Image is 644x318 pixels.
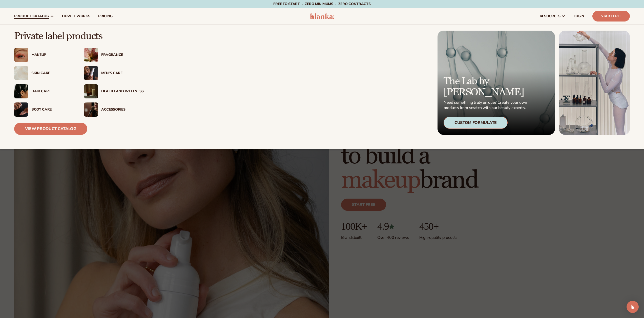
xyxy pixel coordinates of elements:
[310,13,334,19] img: logo
[14,14,49,18] span: product catalog
[14,66,74,80] a: Cream moisturizer swatch. Skin Care
[58,8,94,24] a: How It Works
[31,108,74,112] div: Body Care
[444,76,529,98] p: The Lab by [PERSON_NAME]
[84,102,144,117] a: Female with makeup brush. Accessories
[84,48,98,62] img: Pink blooming flower.
[14,102,74,117] a: Male hand applying moisturizer. Body Care
[14,66,28,80] img: Cream moisturizer swatch.
[101,108,144,112] div: Accessories
[101,53,144,57] div: Fragrance
[444,117,508,129] div: Custom Formulate
[570,8,588,24] a: LOGIN
[540,14,560,18] span: resources
[14,48,74,62] a: Female with glitter eye makeup. Makeup
[101,71,144,75] div: Men’s Care
[84,84,144,98] a: Candles and incense on table. Health And Wellness
[31,89,74,94] div: Hair Care
[84,66,144,80] a: Male holding moisturizer bottle. Men’s Care
[10,8,58,24] a: product catalog
[84,66,98,80] img: Male holding moisturizer bottle.
[592,11,630,22] a: Start Free
[84,84,98,98] img: Candles and incense on table.
[14,84,28,98] img: Female hair pulled back with clips.
[101,89,144,94] div: Health And Wellness
[536,8,570,24] a: resources
[444,100,529,111] p: Need something truly unique? Create your own products from scratch with our beauty experts.
[273,2,370,6] span: Free to start · ZERO minimums · ZERO contracts
[14,102,28,117] img: Male hand applying moisturizer.
[84,48,144,62] a: Pink blooming flower. Fragrance
[14,48,28,62] img: Female with glitter eye makeup.
[31,53,74,57] div: Makeup
[574,14,584,18] span: LOGIN
[627,301,639,313] div: Open Intercom Messenger
[31,71,74,75] div: Skin Care
[14,31,144,42] p: Private label products
[62,14,90,18] span: How It Works
[14,84,74,98] a: Female hair pulled back with clips. Hair Care
[98,14,112,18] span: pricing
[559,31,630,135] img: Female in lab with equipment.
[94,8,116,24] a: pricing
[14,123,87,135] a: View Product Catalog
[438,31,555,135] a: Microscopic product formula. The Lab by [PERSON_NAME] Need something truly unique? Create your ow...
[84,102,98,117] img: Female with makeup brush.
